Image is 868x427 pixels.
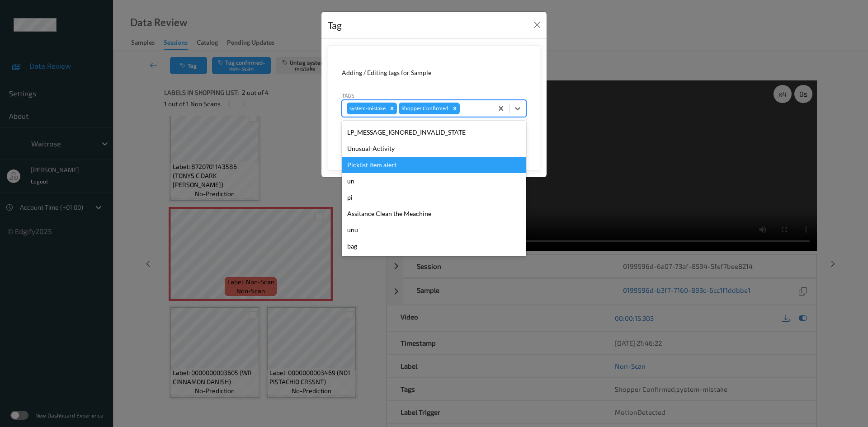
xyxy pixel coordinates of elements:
[342,173,526,189] div: un
[342,206,526,222] div: Assitance Clean the Meachine
[531,19,543,31] button: Close
[347,103,387,114] div: system-mistake
[342,222,526,238] div: unu
[399,103,450,114] div: Shopper Confirmed
[342,124,526,141] div: LP_MESSAGE_IGNORED_INVALID_STATE
[342,189,526,206] div: pi
[387,103,397,114] div: Remove system-mistake
[342,141,526,157] div: Unusual-Activity
[342,68,526,77] div: Adding / Editing tags for Sample
[342,238,526,254] div: bag
[328,18,342,33] div: Tag
[450,103,460,114] div: Remove Shopper Confirmed
[342,91,354,99] label: Tags
[342,157,526,173] div: Picklist item alert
